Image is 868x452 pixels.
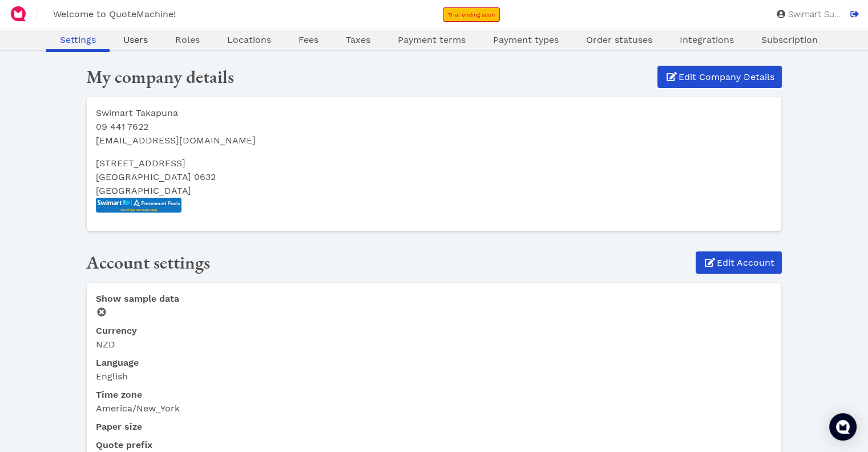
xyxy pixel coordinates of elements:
[657,66,782,88] a: Edit Company Details
[96,293,179,304] span: Show sample data
[227,34,271,45] span: Locations
[96,325,137,336] span: Currency
[493,34,559,45] span: Payment types
[96,338,772,351] dd: NZD
[443,7,500,22] a: Trial ending soon
[829,413,857,441] div: Open Intercom Messenger
[696,251,782,274] a: Edit Account
[680,34,734,45] span: Integrations
[96,439,152,450] span: Quote prefix
[346,34,370,45] span: Taxes
[60,34,96,45] span: Settings
[96,370,772,383] dd: English
[96,402,772,415] dd: America/New_York
[123,34,148,45] span: Users
[96,198,181,213] img: Swimart Paramount Signage - 280px.png
[86,65,234,89] span: My company details
[162,33,213,47] a: Roles
[110,33,162,47] a: Users
[96,184,772,198] p: [GEOGRAPHIC_DATA]
[96,170,772,184] p: [GEOGRAPHIC_DATA] 0632
[86,250,210,274] span: Account settings
[572,33,666,47] a: Order statuses
[448,11,495,18] span: Trial ending soon
[175,34,200,45] span: Roles
[384,33,479,47] a: Payment terms
[96,120,772,134] li: 09 441 7622
[761,34,818,45] span: Subscription
[96,421,142,432] span: Paper size
[46,33,110,47] a: Settings
[96,357,139,368] span: Language
[586,34,652,45] span: Order statuses
[785,10,842,19] span: Swimart Support O.
[677,70,774,84] span: Edit Company Details
[96,106,772,120] li: Swimart Takapuna
[96,389,142,400] span: Time zone
[9,5,27,23] img: QuoteM_icon_flat.png
[479,33,572,47] a: Payment types
[398,34,466,45] span: Payment terms
[96,157,772,170] p: [STREET_ADDRESS]
[332,33,384,47] a: Taxes
[666,33,748,47] a: Integrations
[298,34,318,45] span: Fees
[285,33,332,47] a: Fees
[715,256,774,270] span: Edit Account
[96,134,772,147] li: [EMAIL_ADDRESS][DOMAIN_NAME]
[748,33,831,47] a: Subscription
[53,9,176,19] span: Welcome to QuoteMachine!
[213,33,285,47] a: Locations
